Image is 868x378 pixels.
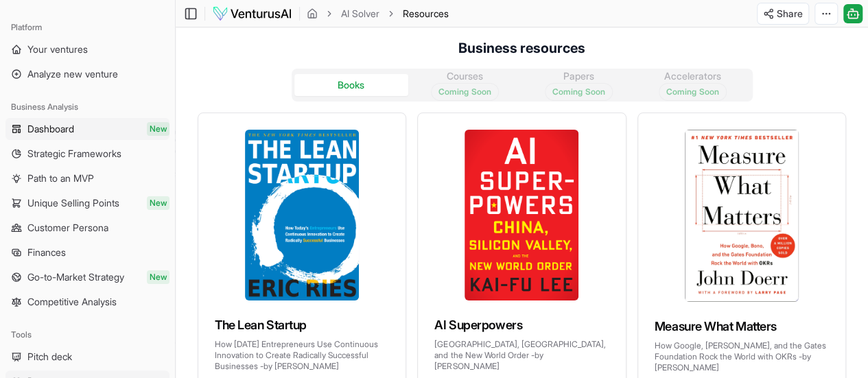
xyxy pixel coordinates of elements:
[434,316,609,335] h3: AI Superpowers
[27,43,88,56] span: Your ventures
[5,291,169,313] a: Competitive Analysis
[245,130,359,300] img: The Lean Startup
[147,122,169,136] span: New
[27,147,121,161] span: Strategic Frameworks
[215,316,389,335] h3: The Lean Startup
[215,339,389,372] p: How [DATE] Entrepreneurs Use Continuous Innovation to Create Radically Successful Businesses - by...
[27,122,74,136] span: Dashboard
[5,324,169,346] div: Tools
[27,196,119,210] span: Unique Selling Points
[5,38,169,60] a: Your ventures
[27,270,124,284] span: Go-to-Market Strategy
[307,7,449,21] nav: breadcrumb
[341,7,379,21] a: AI Solver
[5,346,169,368] a: Pitch deck
[655,317,829,336] h3: Measure What Matters
[27,221,108,235] span: Customer Persona
[465,130,578,300] img: AI Superpowers
[147,270,169,284] span: New
[5,167,169,189] a: Path to an MVP
[27,295,117,309] span: Competitive Analysis
[27,172,94,185] span: Path to an MVP
[777,7,803,21] span: Share
[655,340,829,373] p: How Google, [PERSON_NAME], and the Gates Foundation Rock the World with OKRs - by [PERSON_NAME]
[212,5,292,22] img: logo
[5,16,169,38] div: Platform
[147,196,169,210] span: New
[5,118,169,140] a: DashboardNew
[27,246,66,259] span: Finances
[434,339,609,372] p: [GEOGRAPHIC_DATA], [GEOGRAPHIC_DATA], and the New World Order - by [PERSON_NAME]
[685,130,799,302] img: Measure What Matters
[338,78,364,92] div: Books
[5,63,169,85] a: Analyze new venture
[5,217,169,239] a: Customer Persona
[176,27,868,58] h4: Business resources
[5,241,169,263] a: Finances
[27,67,118,81] span: Analyze new venture
[5,143,169,165] a: Strategic Frameworks
[757,3,809,25] button: Share
[5,192,169,214] a: Unique Selling PointsNew
[403,7,449,21] span: Resources
[5,96,169,118] div: Business Analysis
[5,266,169,288] a: Go-to-Market StrategyNew
[27,350,72,364] span: Pitch deck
